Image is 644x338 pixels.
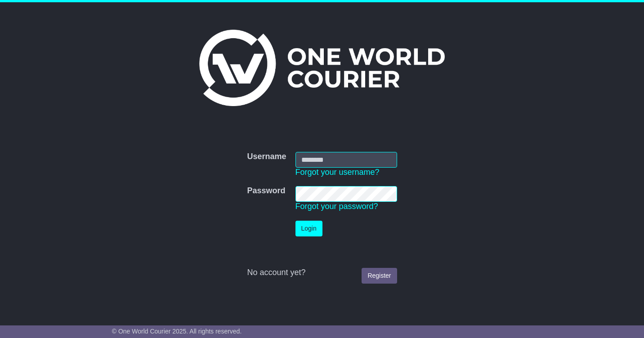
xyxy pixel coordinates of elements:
a: Register [362,268,397,284]
button: Login [295,221,322,236]
a: Forgot your username? [295,168,380,177]
span: © One World Courier 2025. All rights reserved. [112,328,242,335]
img: One World [199,30,445,106]
label: Password [247,186,285,196]
div: No account yet? [247,268,397,278]
a: Forgot your password? [295,202,378,211]
label: Username [247,152,286,162]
